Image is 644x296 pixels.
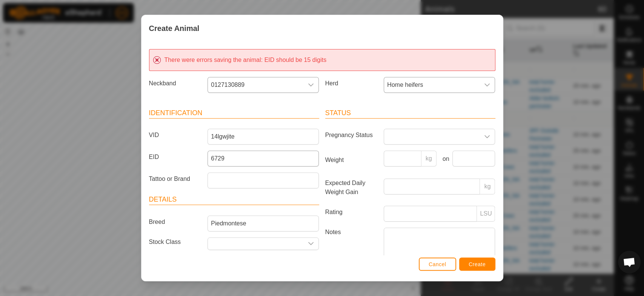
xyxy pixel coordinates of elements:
span: 0127130889 [208,77,303,92]
label: Herd [322,77,381,90]
div: dropdown trigger [303,238,318,250]
div: dropdown trigger [480,129,495,144]
header: Status [325,108,495,119]
span: Cancel [429,261,446,267]
label: Expected Daily Weight Gain [322,179,381,197]
p-inputgroup-addon: LSU [477,206,495,222]
label: Tattoo or Brand [146,173,205,185]
span: Home heifers [384,77,480,92]
header: Details [149,194,319,205]
span: Create Animal [149,23,200,34]
label: VID [146,129,205,142]
span: Create [469,261,486,267]
button: Cancel [419,257,456,271]
p-inputgroup-addon: kg [480,179,495,194]
label: EID [146,151,205,163]
label: Breed [146,216,205,228]
label: on [440,154,449,163]
a: Open chat [618,251,641,273]
label: Weight [322,151,381,170]
label: Pregnancy Status [322,129,381,142]
label: Neckband [146,77,205,90]
button: Create [459,257,495,271]
label: Stock Class [146,237,205,247]
div: There were errors saving the animal [149,49,495,71]
label: Notes [322,228,381,270]
div: dropdown trigger [480,77,495,92]
span: : EID should be 15 digits [261,57,326,63]
div: dropdown trigger [303,77,318,92]
label: Rating [322,206,381,219]
p-inputgroup-addon: kg [421,151,437,166]
header: Identification [149,108,319,119]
